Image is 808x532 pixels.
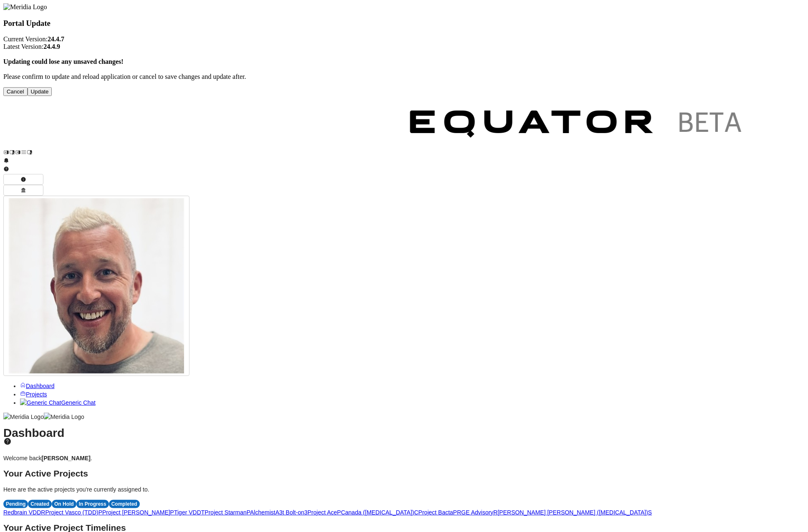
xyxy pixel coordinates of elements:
span: Generic Chat [61,399,95,406]
a: Project AceP [308,509,341,516]
span: T [201,509,205,516]
strong: [PERSON_NAME] [42,455,91,461]
p: Current Version: Latest Version: Please confirm to update and reload application or cancel to sav... [3,35,805,81]
a: Project Vasco (TDD)P [45,509,102,516]
span: P [247,509,250,516]
p: Welcome back . [3,454,805,462]
h2: Your Active Project Timelines [3,524,805,532]
a: Project [PERSON_NAME]P [102,509,174,516]
span: R [41,509,45,516]
a: Project StarmanP [205,509,250,516]
button: Update [28,87,52,96]
img: Generic Chat [20,398,61,407]
span: A [275,509,279,516]
span: 3 [304,509,308,516]
div: On Hold [52,500,76,508]
div: Created [28,500,52,508]
h3: Portal Update [3,19,805,28]
a: Redbrain VDDR [3,509,45,516]
span: P [453,509,457,516]
img: Meridia Logo [3,3,47,11]
a: Tiger VDDT [174,509,205,516]
a: Project BactaP [418,509,457,516]
strong: Updating could lose any unsaved changes! [3,58,124,65]
h2: Your Active Projects [3,469,805,478]
img: Meridia Logo [44,413,84,421]
div: Pending [3,500,28,508]
span: S [648,509,652,516]
h1: Dashboard [3,429,805,446]
span: P [337,509,341,516]
img: Customer Logo [396,96,759,155]
span: Projects [26,391,47,398]
span: P [98,509,102,516]
img: Profile Icon [9,198,184,373]
a: 3t Bolt-on3 [279,509,308,516]
span: R [493,509,497,516]
a: Projects [20,391,47,398]
a: Generic ChatGeneric Chat [20,399,96,406]
strong: 24.4.9 [43,43,60,50]
span: P [170,509,174,516]
span: C [414,509,418,516]
a: Dashboard [20,383,55,389]
a: [PERSON_NAME] [PERSON_NAME] ([MEDICAL_DATA])S [497,509,652,516]
img: Customer Logo [33,96,396,155]
p: Here are the active projects you're currently assigned to. [3,485,805,494]
div: In Progress [76,500,109,508]
span: Dashboard [26,383,55,389]
button: Cancel [3,87,28,96]
a: Canada ([MEDICAL_DATA])C [341,509,418,516]
a: RGE AdvisoryR [457,509,497,516]
strong: 24.4.7 [48,35,64,43]
img: Meridia Logo [3,413,44,421]
a: AlchemistA [250,509,279,516]
div: Completed [109,500,140,508]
